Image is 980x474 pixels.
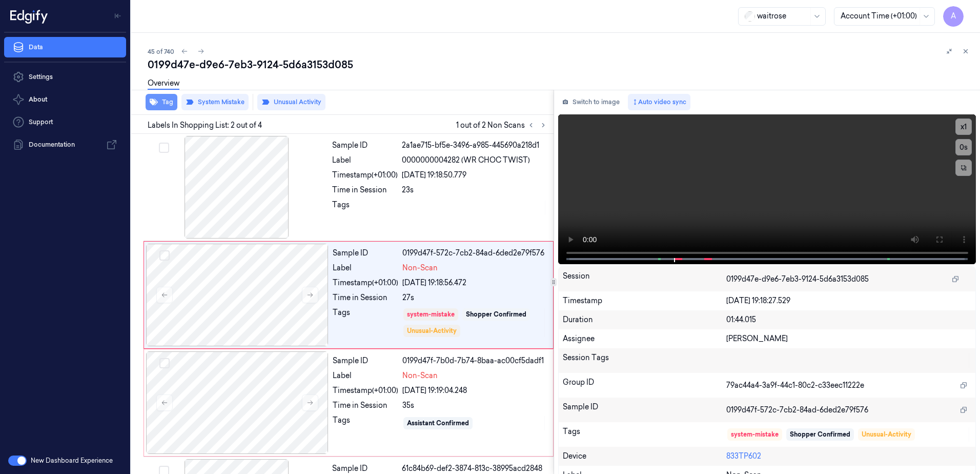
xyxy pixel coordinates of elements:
[402,370,438,381] span: Non-Scan
[563,352,726,369] div: Session Tags
[563,451,726,462] div: Device
[402,292,547,303] div: 27s
[563,271,726,287] div: Session
[333,307,398,338] div: Tags
[466,310,526,319] div: Shopper Confirmed
[333,248,398,259] div: Sample ID
[148,57,972,72] div: 0199d47e-d9e6-7eb3-9124-5d6a3153d085
[407,326,457,335] div: Unusual-Activity
[726,274,869,285] span: 0199d47e-d9e6-7eb3-9124-5d6a3153d085
[402,385,547,396] div: [DATE] 19:19:04.248
[332,185,398,195] div: Time in Session
[148,78,179,90] a: Overview
[402,140,547,151] div: 2a1ae715-bf5e-3496-a985-445690a218d1
[563,426,726,443] div: Tags
[332,155,398,166] div: Label
[402,463,547,474] div: 61c84b69-def2-3874-813c-38995acd2848
[726,405,868,416] span: 0199d47f-572c-7cb2-84ad-6ded2e79f576
[790,430,850,439] div: Shopper Confirmed
[332,140,398,151] div: Sample ID
[726,314,972,325] div: 01:44.015
[563,333,726,344] div: Assignee
[4,134,126,155] a: Documentation
[628,94,690,110] button: Auto video sync
[726,333,972,344] div: [PERSON_NAME]
[943,6,964,27] button: A
[332,170,398,181] div: Timestamp (+01:00)
[558,94,624,110] button: Switch to image
[407,419,469,428] div: Assistant Confirmed
[333,263,398,273] div: Label
[563,402,726,418] div: Sample ID
[402,170,547,181] div: [DATE] 19:18:50.779
[402,278,547,288] div: [DATE] 19:18:56.472
[955,118,972,135] button: x1
[332,200,398,216] div: Tags
[731,430,779,439] div: system-mistake
[402,185,547,195] div: 23s
[333,370,398,381] div: Label
[148,120,262,131] span: Labels In Shopping List: 2 out of 4
[333,400,398,411] div: Time in Session
[4,37,126,57] a: Data
[563,314,726,325] div: Duration
[563,295,726,306] div: Timestamp
[333,415,398,431] div: Tags
[110,8,126,24] button: Toggle Navigation
[407,310,455,319] div: system-mistake
[159,143,169,153] button: Select row
[402,400,547,411] div: 35s
[402,248,547,259] div: 0199d47f-572c-7cb2-84ad-6ded2e79f576
[159,250,170,261] button: Select row
[146,94,177,110] button: Tag
[4,89,126,110] button: About
[402,263,438,273] span: Non-Scan
[333,292,398,303] div: Time in Session
[4,112,126,132] a: Support
[181,94,249,110] button: System Mistake
[726,451,972,462] div: 833TP602
[333,385,398,396] div: Timestamp (+01:00)
[332,463,398,474] div: Sample ID
[563,377,726,393] div: Group ID
[726,295,972,306] div: [DATE] 19:18:27.529
[333,355,398,366] div: Sample ID
[955,139,972,155] button: 0s
[148,47,174,56] span: 45 of 740
[726,380,864,391] span: 79ac44a4-3a9f-44c1-80c2-c33eec11222e
[862,430,911,439] div: Unusual-Activity
[402,355,547,366] div: 0199d47f-7b0d-7b74-8baa-ac00cf5dadf1
[333,278,398,288] div: Timestamp (+01:00)
[159,358,170,368] button: Select row
[456,119,549,131] span: 1 out of 2 Non Scans
[257,94,325,110] button: Unusual Activity
[402,155,530,166] span: 0000000004282 (WR CHOC TWIST)
[4,67,126,87] a: Settings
